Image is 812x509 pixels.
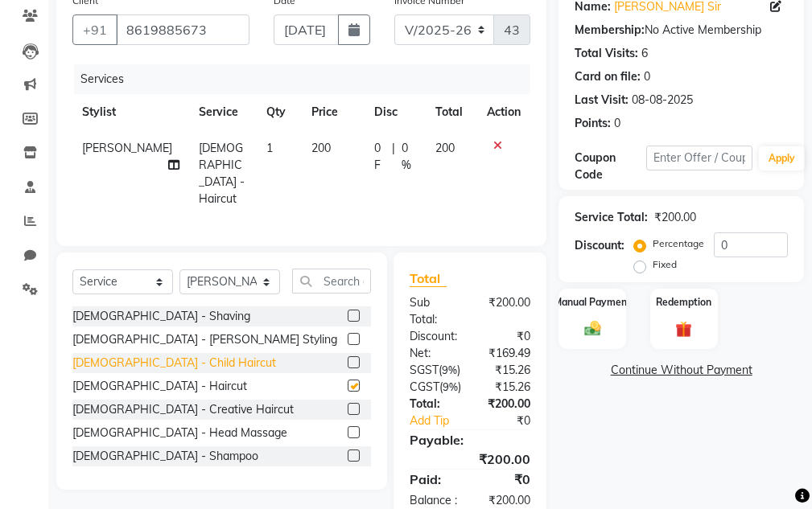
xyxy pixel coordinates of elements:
[554,295,631,310] label: Manual Payment
[575,22,788,39] div: No Active Membership
[644,68,650,85] div: 0
[470,492,542,509] div: ₹200.00
[199,141,245,206] span: [DEMOGRAPHIC_DATA] - Haircut
[257,94,302,130] th: Qty
[398,449,542,469] div: ₹200.00
[72,355,276,371] div: [DEMOGRAPHIC_DATA] - Child Haircut
[398,294,470,328] div: Sub Total:
[670,319,697,339] img: _gift.svg
[435,141,455,155] span: 200
[398,328,470,345] div: Discount:
[656,295,711,310] label: Redemption
[72,401,294,418] div: [DEMOGRAPHIC_DATA] - Creative Haircut
[398,362,472,379] div: ( )
[302,94,365,130] th: Price
[575,209,648,226] div: Service Total:
[426,94,477,130] th: Total
[398,430,542,449] div: Payable:
[654,209,696,226] div: ₹200.00
[72,378,247,395] div: [DEMOGRAPHIC_DATA] - Haircut
[477,94,530,130] th: Action
[72,448,258,465] div: [DEMOGRAPHIC_DATA] - Shampoo
[72,425,287,441] div: [DEMOGRAPHIC_DATA] - Head Massage
[562,362,801,379] a: Continue Without Payment
[575,22,645,39] div: Membership:
[614,115,620,132] div: 0
[482,413,542,429] div: ₹0
[641,45,648,62] div: 6
[292,269,371,293] input: Search or Scan
[392,140,395,174] span: |
[442,363,457,376] span: 9%
[470,396,542,413] div: ₹200.00
[575,92,629,109] div: Last Visit:
[473,379,542,396] div: ₹15.26
[398,470,470,489] div: Paid:
[398,379,473,396] div: ( )
[759,146,805,170] button: Apply
[410,363,439,377] span: SGST
[398,345,470,362] div: Net:
[575,115,611,132] div: Points:
[266,141,273,155] span: 1
[470,294,542,328] div: ₹200.00
[189,94,257,130] th: Service
[365,94,426,130] th: Disc
[575,237,624,254] div: Discount:
[472,362,542,379] div: ₹15.26
[72,331,337,348] div: [DEMOGRAPHIC_DATA] - [PERSON_NAME] Styling
[653,236,704,251] label: Percentage
[116,14,249,45] input: Search by Name/Mobile/Email/Code
[575,45,638,62] div: Total Visits:
[646,146,752,170] input: Enter Offer / Coupon Code
[72,94,189,130] th: Stylist
[402,140,416,174] span: 0 %
[374,140,386,174] span: 0 F
[398,396,470,413] div: Total:
[311,141,331,155] span: 200
[398,492,470,509] div: Balance :
[575,68,641,85] div: Card on file:
[82,141,172,155] span: [PERSON_NAME]
[470,345,542,362] div: ₹169.49
[632,92,693,109] div: 08-08-2025
[410,270,447,287] span: Total
[653,257,677,272] label: Fixed
[74,64,542,94] div: Services
[72,308,250,325] div: [DEMOGRAPHIC_DATA] - Shaving
[72,14,117,45] button: +91
[410,380,439,394] span: CGST
[470,470,542,489] div: ₹0
[398,413,482,429] a: Add Tip
[579,319,606,338] img: _cash.svg
[443,380,458,393] span: 9%
[575,150,645,183] div: Coupon Code
[470,328,542,345] div: ₹0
